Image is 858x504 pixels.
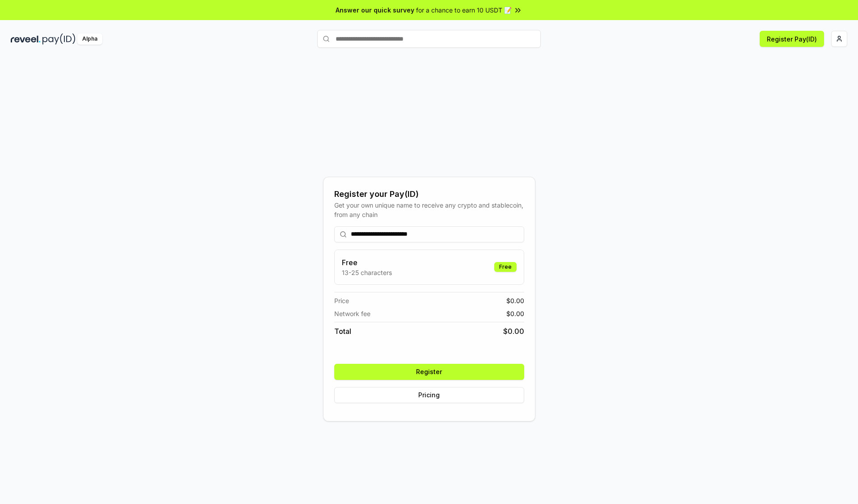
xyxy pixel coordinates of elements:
[11,33,41,45] img: reveel_dark
[760,31,824,47] button: Register Pay(ID)
[336,5,414,15] span: Answer our quick survey
[416,5,512,15] span: for a chance to earn 10 USDT 📝
[77,33,102,45] div: Alpha
[334,188,524,200] div: Register your Pay(ID)
[494,262,517,272] div: Free
[334,296,349,305] span: Price
[506,309,524,318] span: $ 0.00
[334,387,524,403] button: Pricing
[342,268,392,277] p: 13-25 characters
[334,326,351,337] span: Total
[334,200,524,219] div: Get your own unique name to receive any crypto and stablecoin, from any chain
[334,364,524,380] button: Register
[506,296,524,305] span: $ 0.00
[42,33,76,45] img: pay_id
[334,309,370,318] span: Network fee
[503,326,524,337] span: $ 0.00
[342,257,392,268] h3: Free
